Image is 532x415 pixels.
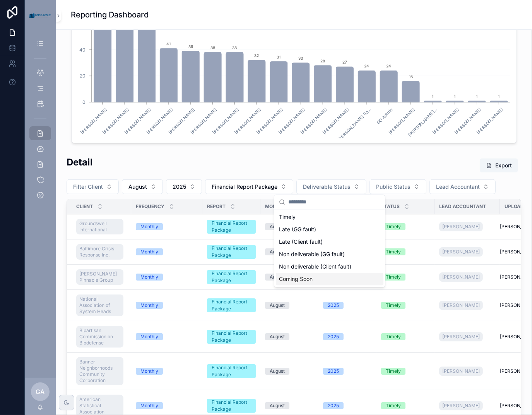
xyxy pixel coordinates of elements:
[439,272,483,282] a: [PERSON_NAME]
[439,332,483,341] a: [PERSON_NAME]
[386,64,391,69] text: 24
[439,271,495,283] a: [PERSON_NAME]
[25,31,56,212] div: scrollable content
[381,223,430,230] a: Timely
[140,333,158,340] div: Monthly
[381,402,430,409] a: Timely
[36,387,45,396] span: GA
[274,209,385,287] div: Suggestions
[407,107,438,138] text: [PERSON_NAME]...
[265,368,314,375] a: August
[205,179,293,194] button: Select Button
[336,107,372,142] text: [PERSON_NAME] Ga...
[296,179,366,194] button: Select Button
[140,302,158,309] div: Monthly
[386,368,401,375] div: Timely
[29,13,51,17] img: App logo
[429,179,496,194] button: Select Button
[498,94,499,98] text: 1
[277,107,306,135] text: [PERSON_NAME]
[76,356,127,387] a: Banner Neighborhoods Community Corporation
[439,220,495,233] a: [PERSON_NAME]
[212,298,251,312] div: Financial Report Package
[166,179,202,194] button: Select Button
[323,368,372,375] a: 2025
[303,183,351,191] span: Deliverable Status
[79,296,120,315] span: National Association of System Heads
[439,367,483,376] a: [PERSON_NAME]
[79,220,120,233] span: Groundswell International
[387,107,416,135] text: [PERSON_NAME]
[166,41,171,46] text: 41
[454,94,455,98] text: 1
[76,268,127,286] a: [PERSON_NAME] Pinnacle Group
[80,73,86,79] tspan: 20
[480,158,518,172] button: Export
[442,403,480,409] span: [PERSON_NAME]
[381,203,400,210] span: Status
[140,223,158,230] div: Monthly
[364,64,369,69] text: 24
[136,402,198,409] a: Monthly
[276,273,383,285] div: Coming Soon
[136,223,198,230] a: Monthly
[212,330,251,344] div: Financial Report Package
[276,223,383,236] div: Late (GG fault)
[298,56,303,60] text: 30
[189,107,218,135] text: [PERSON_NAME]
[320,59,325,63] text: 28
[173,183,186,191] span: 2025
[439,222,483,231] a: [PERSON_NAME]
[207,364,256,378] a: Financial Report Package
[79,327,120,346] span: Bipartisan Commission on Biodefense
[188,44,193,49] text: 39
[381,248,430,255] a: Timely
[167,107,196,135] text: [PERSON_NAME]
[270,302,285,309] div: August
[210,45,215,50] text: 38
[476,107,504,135] text: [PERSON_NAME]
[207,270,256,284] a: Financial Report Package
[136,248,198,255] a: Monthly
[276,248,383,260] div: Non deliverable (GG fault)
[207,203,226,210] span: Report
[140,274,158,281] div: Monthly
[265,274,314,281] a: August
[439,246,495,258] a: [PERSON_NAME]
[79,359,120,384] span: Banner Neighborhoods Community Corporation
[386,223,401,230] div: Timely
[76,357,123,385] a: Banner Neighborhoods Community Corporation
[76,217,127,236] a: Groundswell International
[79,271,120,283] span: [PERSON_NAME] Pinnacle Group
[82,99,86,105] tspan: 0
[299,107,328,135] text: [PERSON_NAME]
[79,47,86,53] tspan: 40
[270,223,285,230] div: August
[212,399,251,413] div: Financial Report Package
[436,183,480,191] span: Lead Accountant
[79,107,108,135] text: [PERSON_NAME]
[136,302,198,309] a: Monthly
[207,298,256,312] a: Financial Report Package
[270,274,285,281] div: August
[381,368,430,375] a: Timely
[136,203,164,210] span: Frequency
[342,60,347,64] text: 27
[270,402,285,409] div: August
[442,334,480,340] span: [PERSON_NAME]
[79,396,120,415] span: American Statistical Association
[442,224,480,230] span: [PERSON_NAME]
[128,183,147,191] span: August
[442,274,480,280] span: [PERSON_NAME]
[439,247,483,257] a: [PERSON_NAME]
[270,368,285,375] div: August
[145,107,174,135] text: [PERSON_NAME]
[76,269,123,285] a: [PERSON_NAME] Pinnacle Group
[323,402,372,409] a: 2025
[207,245,256,259] a: Financial Report Package
[212,183,277,191] span: Financial Report Package
[453,107,482,135] text: [PERSON_NAME]
[122,179,163,194] button: Select Button
[76,326,123,348] a: Bipartisan Commission on Biodefense
[265,333,314,340] a: August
